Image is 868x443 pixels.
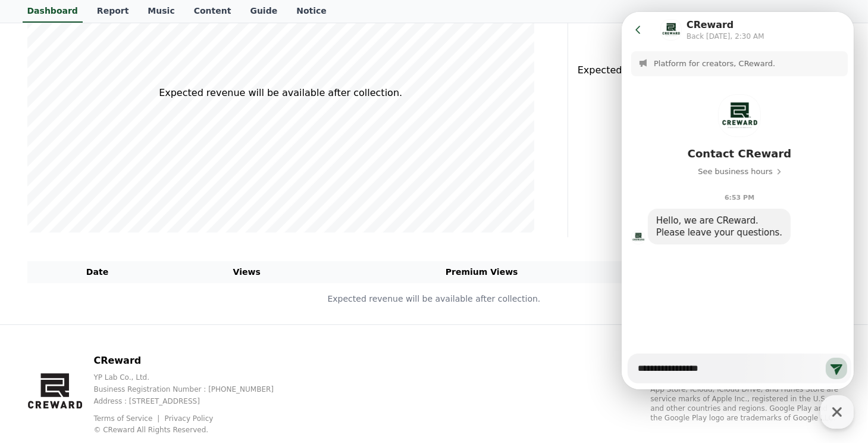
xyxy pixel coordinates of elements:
[93,414,161,423] a: Terms of Service
[622,12,854,389] iframe: Channel chat
[28,293,841,305] p: Expected revenue will be available after collection.
[93,396,293,406] p: Address : [STREET_ADDRESS]
[326,261,638,283] th: Premium Views
[93,354,293,368] p: CReward
[168,261,326,283] th: Views
[93,425,293,435] p: © CReward All Rights Reserved.
[165,414,214,423] a: Privacy Policy
[27,261,168,283] th: Date
[93,373,293,382] p: YP Lab Co., Ltd.
[93,385,293,394] p: Business Registration Number : [PHONE_NUMBER]
[578,63,814,78] p: Expected revenue will be available after collection.
[651,385,841,423] p: App Store, iCloud, iCloud Drive, and iTunes Store are service marks of Apple Inc., registered in ...
[159,86,402,100] p: Expected revenue will be available after collection.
